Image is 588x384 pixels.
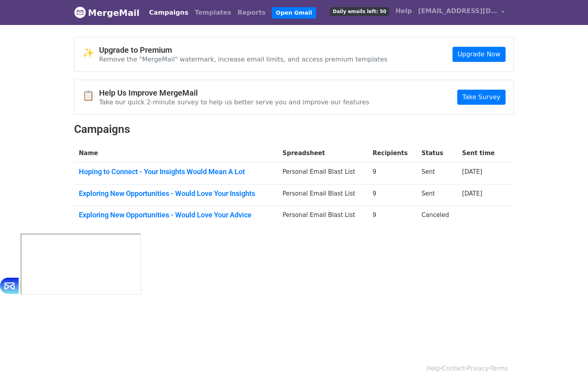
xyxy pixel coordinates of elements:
[368,144,416,163] th: Recipients
[235,5,269,21] a: Reports
[418,6,497,16] span: [EMAIL_ADDRESS][DOMAIN_NAME]
[79,189,273,198] a: Exploring New Opportunities - Would Love Your Insights
[368,163,416,184] td: 9
[272,7,316,19] a: Open Gmail
[82,90,99,102] span: 📋
[462,168,482,175] a: [DATE]
[457,144,503,163] th: Sent time
[327,3,392,19] a: Daily emails left: 50
[99,55,388,63] p: Remove the "MergeMail" watermark, increase email limits, and access premium templates
[452,47,506,62] a: Upgrade Now
[99,98,369,106] p: Take our quick 2-minute survey to help us better serve you and improve our features
[74,6,86,18] img: MergeMail logo
[191,5,234,21] a: Templates
[417,163,458,184] td: Sent
[442,365,465,372] a: Contact
[415,3,508,22] a: [EMAIL_ADDRESS][DOMAIN_NAME]
[417,144,458,163] th: Status
[330,7,389,16] span: Daily emails left: 50
[462,190,482,197] a: [DATE]
[467,365,489,372] a: Privacy
[278,184,368,206] td: Personal Email Blast List
[417,206,458,227] td: Canceled
[278,144,368,163] th: Spreadsheet
[74,123,514,136] h2: Campaigns
[368,206,416,227] td: 9
[368,184,416,206] td: 9
[417,184,458,206] td: Sent
[99,88,369,98] h4: Help Us Improve MergeMail
[457,90,506,105] a: Take Survey
[278,206,368,227] td: Personal Email Blast List
[74,144,278,163] th: Name
[392,3,415,19] a: Help
[79,167,273,176] a: Hoping to Connect - Your Insights Would Mean A Lot
[82,47,99,59] span: ✨
[74,4,139,21] a: MergeMail
[427,365,440,372] a: Help
[278,163,368,184] td: Personal Email Blast List
[491,365,508,372] a: Terms
[146,5,191,21] a: Campaigns
[99,45,388,55] h4: Upgrade to Premium
[79,211,273,219] a: Exploring New Opportunities - Would Love Your Advice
